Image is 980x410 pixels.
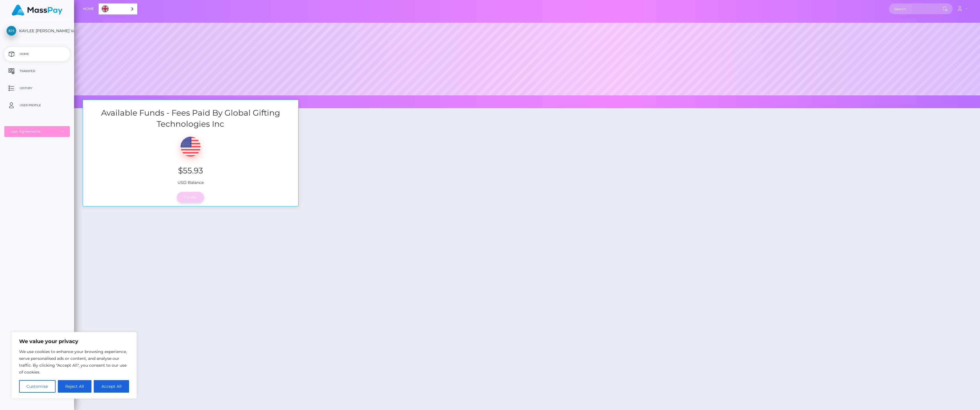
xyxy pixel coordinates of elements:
p: Home [7,50,68,58]
a: History [4,81,70,95]
a: Home [83,3,94,15]
aside: Language selected: English [99,3,137,15]
a: Home [4,47,70,61]
p: Transfer [7,67,68,75]
h3: Available Funds - Fees Paid By Global Gifting Technologies Inc [83,107,298,130]
input: Search... [889,3,942,14]
img: USD.png [181,137,201,157]
button: User Agreements [4,126,70,137]
p: User Profile [7,101,68,110]
span: KAYLEE [PERSON_NAME] VAN DER [PERSON_NAME] [4,28,70,33]
h3: $55.93 [87,165,294,176]
a: Transfer [4,64,70,78]
a: Transfer [177,192,204,203]
img: MassPay [12,5,62,16]
a: English [99,4,137,14]
div: Language [99,3,137,15]
div: User Agreements [11,129,57,134]
button: Reject All [58,380,92,393]
p: History [7,84,68,93]
p: We use cookies to enhance your browsing experience, serve personalised ads or content, and analys... [19,348,129,376]
div: USD Balance [83,130,298,188]
a: User Profile [4,98,70,112]
button: Accept All [94,380,129,393]
div: We value your privacy [11,332,137,399]
p: We value your privacy [19,338,129,345]
button: Customise [19,380,56,393]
